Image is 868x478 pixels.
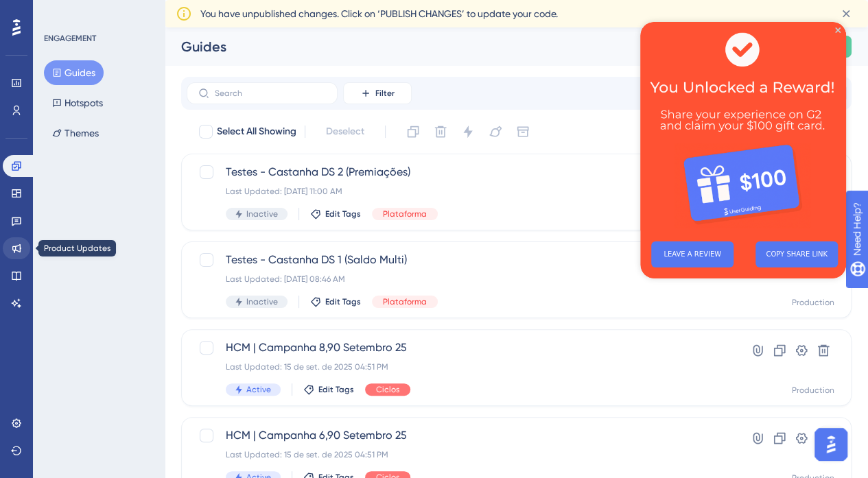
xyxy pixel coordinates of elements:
span: Need Help? [32,3,86,20]
div: Last Updated: [DATE] 11:00 AM [226,186,697,197]
button: Edit Tags [310,208,361,219]
span: Plataforma [383,296,427,307]
span: Active [246,384,271,395]
span: Ciclos [376,384,399,395]
div: Production [792,297,834,308]
input: Search [215,88,326,98]
div: Close Preview [195,5,200,11]
span: HCM | Campanha 8,90 Setembro 25 [226,339,697,356]
span: You have unpublished changes. Click on ‘PUBLISH CHANGES’ to update your code. [200,5,558,22]
span: Plataforma [383,208,427,219]
div: Guides [181,37,614,56]
div: Production [792,385,834,396]
div: Last Updated: [DATE] 08:46 AM [226,274,697,285]
button: Guides [44,60,104,85]
span: Edit Tags [325,208,361,219]
span: Inactive [246,296,278,307]
button: Themes [44,121,107,145]
span: Edit Tags [318,384,354,395]
span: Testes - Castanha DS 1 (Saldo Multi) [226,252,697,268]
span: Inactive [246,208,278,219]
button: LEAVE A REVIEW [11,219,93,246]
div: Last Updated: 15 de set. de 2025 04:51 PM [226,449,697,460]
button: Deselect [314,119,377,144]
button: COPY SHARE LINK [115,219,198,246]
span: Select All Showing [217,123,296,140]
iframe: UserGuiding AI Assistant Launcher [810,424,852,465]
div: Last Updated: 15 de set. de 2025 04:51 PM [226,361,697,372]
span: Filter [375,88,395,99]
div: ENGAGEMENT [44,33,96,44]
span: Testes - Castanha DS 2 (Premiações) [226,164,697,180]
button: Edit Tags [303,384,354,395]
span: Edit Tags [325,296,361,307]
button: Edit Tags [310,296,361,307]
button: Hotspots [44,91,111,115]
span: Deselect [326,123,364,140]
span: HCM | Campanha 6,90 Setembro 25 [226,427,697,444]
button: Filter [343,82,412,104]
